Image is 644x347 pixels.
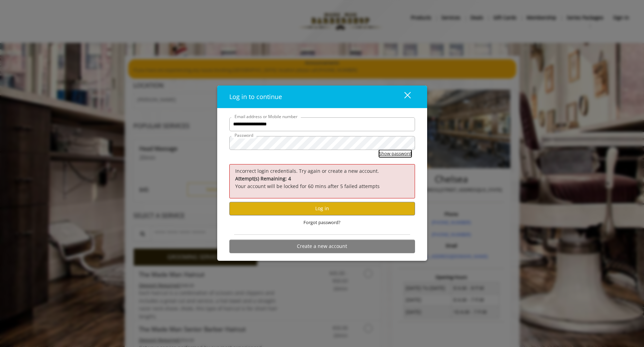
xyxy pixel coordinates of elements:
input: Email address or Mobile number [229,117,415,131]
div: close dialog [396,91,410,102]
label: Email address or Mobile number [231,113,301,120]
button: close dialog [391,89,415,104]
button: Create a new account [229,240,415,253]
span: Incorrect login credentials. Try again or create a new account. [235,167,379,174]
p: Your account will be locked for 60 mins after 5 failed attempts [235,175,409,190]
button: Show password [379,150,412,157]
button: Log in [229,202,415,215]
label: Password [231,132,257,139]
input: Password [229,136,415,150]
span: Log in to continue [229,92,282,101]
b: Attempt(s) Remaining: 4 [235,175,291,182]
span: Forgot password? [303,219,341,226]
